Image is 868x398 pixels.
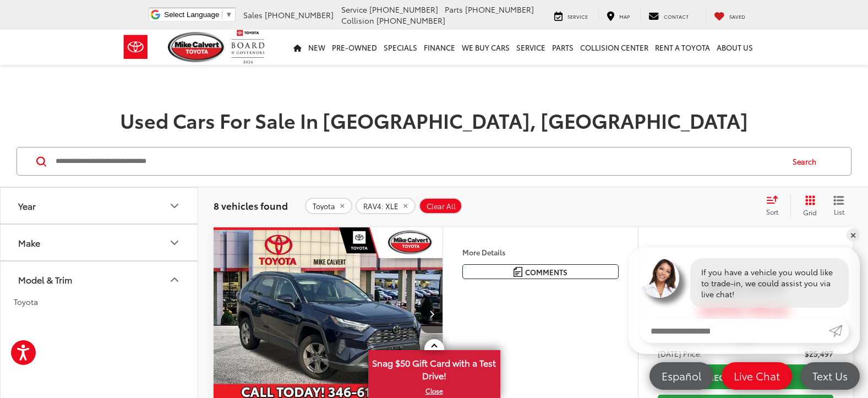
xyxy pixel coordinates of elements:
[18,237,40,248] div: Make
[549,30,577,65] a: Parts
[649,362,713,390] a: Español
[829,319,849,343] a: Submit
[458,30,513,65] a: WE BUY CARS
[421,295,443,333] button: Next image
[761,195,790,217] button: Select sort value
[290,30,305,65] a: Home
[168,236,181,249] div: Make
[514,267,522,276] img: Comments
[18,200,36,211] div: Year
[164,10,232,19] a: Select Language​
[313,202,335,211] span: Toyota
[427,202,456,211] span: Clear All
[728,369,785,383] span: Live Chat
[369,4,438,15] span: [PHONE_NUMBER]
[800,362,860,390] a: Text Us
[1,188,199,223] button: YearYear
[225,10,232,19] span: ▼
[790,195,825,217] button: Grid View
[513,30,549,65] a: Service
[722,362,792,390] a: Live Chat
[305,30,329,65] a: New
[164,10,219,19] span: Select Language
[419,198,462,214] button: Clear All
[465,4,534,15] span: [PHONE_NUMBER]
[598,10,638,21] a: Map
[168,273,181,286] div: Model & Trim
[462,264,619,279] button: Comments
[222,10,222,19] span: ​
[640,10,697,21] a: Contact
[706,10,754,21] a: My Saved Vehicles
[380,30,421,65] a: Specials
[329,30,380,65] a: Pre-Owned
[652,30,713,65] a: Rent a Toyota
[168,199,181,212] div: Year
[115,29,156,65] img: Toyota
[807,369,853,383] span: Text Us
[421,30,458,65] a: Finance
[729,13,745,20] span: Saved
[833,207,844,216] span: List
[14,296,38,307] span: Toyota
[363,202,398,211] span: RAV4: XLE
[369,351,499,385] span: Snag $50 Gift Card with a Test Drive!
[168,32,226,62] img: Mike Calvert Toyota
[640,319,829,343] input: Enter your message
[376,15,445,26] span: [PHONE_NUMBER]
[356,198,416,214] button: remove RAV4: XLE
[690,258,849,308] div: If you have a vehicle you would like to trade-in, we could assist you via live chat!
[265,9,334,20] span: [PHONE_NUMBER]
[713,30,756,65] a: About Us
[664,13,689,20] span: Contact
[619,13,630,20] span: Map
[825,195,853,217] button: List View
[803,208,817,217] span: Grid
[243,9,263,20] span: Sales
[1,225,199,260] button: MakeMake
[54,148,782,175] input: Search by Make, Model, or Keyword
[546,10,596,21] a: Service
[782,148,832,175] button: Search
[766,207,778,216] span: Sort
[1,261,199,297] button: Model & TrimModel & Trim
[445,4,463,15] span: Parts
[577,30,652,65] a: Collision Center
[305,198,352,214] button: remove Toyota
[640,258,679,298] img: Agent profile photo
[462,248,619,256] h4: More Details
[341,4,367,15] span: Service
[18,274,72,285] div: Model & Trim
[525,267,567,277] span: Comments
[214,199,288,212] span: 8 vehicles found
[656,369,707,383] span: Español
[567,13,588,20] span: Service
[341,15,374,26] span: Collision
